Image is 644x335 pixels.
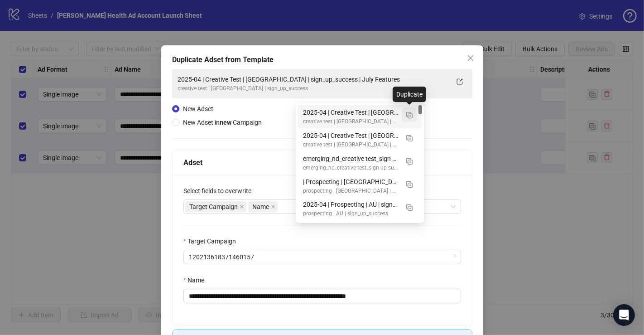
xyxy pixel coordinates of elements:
[183,275,210,285] label: Name
[303,141,399,149] div: creative test | [GEOGRAPHIC_DATA] | sign_up_success
[183,289,461,303] input: Name
[303,154,399,164] div: emerging_nd_creative test_sign up successful_july features
[457,78,463,85] span: export
[185,201,246,212] span: Target Campaign
[402,107,417,122] button: Duplicate
[298,175,422,198] div: | Prospecting | NZ | July Features
[402,131,417,145] button: Duplicate
[406,181,413,188] img: Duplicate
[303,199,399,209] div: 2025-04 | Prospecting | AU | sign_up_success | July Features
[303,131,399,141] div: 2025-04 | Creative Test | [GEOGRAPHIC_DATA] | sign_up_success | July Features
[183,105,213,112] span: New Adset
[303,117,399,126] div: creative test | [GEOGRAPHIC_DATA] | sign_up_success
[406,158,413,165] img: Duplicate
[449,253,457,261] span: loading
[393,87,426,102] div: Duplicate
[183,119,262,126] span: New Adset in Campaign
[298,151,422,175] div: emerging_nd_creative test_sign up successful_july features
[613,304,635,326] div: Open Intercom Messenger
[298,105,422,128] div: 2025-04 | Creative Test | US | sign_up_success | July Features
[402,177,417,191] button: Duplicate
[271,204,275,209] span: close
[178,74,449,84] div: 2025-04 | Creative Test | [GEOGRAPHIC_DATA] | sign_up_success | July Features
[248,201,278,212] span: Name
[240,204,244,209] span: close
[303,177,399,187] div: | Prospecting | [GEOGRAPHIC_DATA] | July Features
[183,236,242,246] label: Target Campaign
[463,51,478,65] button: Close
[298,128,422,151] div: 2025-04 | Creative Test | UK | sign_up_success | July Features
[298,197,422,220] div: 2025-04 | Prospecting | AU | sign_up_success | July Features
[189,202,238,212] span: Target Campaign
[402,199,417,214] button: Duplicate
[303,187,399,195] div: prospecting | [GEOGRAPHIC_DATA] | first_time_active
[252,202,269,212] span: Name
[298,220,422,243] div: 2025-04 | Creative Test | UK | sign_up_success | How it feels to use Heidi
[402,154,417,168] button: Duplicate
[178,84,449,93] div: creative test | [GEOGRAPHIC_DATA] | sign_up_success
[183,186,257,196] label: Select fields to overwrite
[406,204,413,211] img: Duplicate
[303,107,399,117] div: 2025-04 | Creative Test | [GEOGRAPHIC_DATA] | sign_up_success | July Features
[172,54,472,65] div: Duplicate Adset from Template
[406,135,413,141] img: Duplicate
[303,209,399,218] div: prospecting | AU | sign_up_success
[467,54,474,62] span: close
[183,157,461,168] div: Adset
[406,112,413,118] img: Duplicate
[189,250,456,264] span: 120213618371460157
[220,119,231,126] strong: new
[303,164,399,172] div: emerging_nd_creative test_sign up successful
